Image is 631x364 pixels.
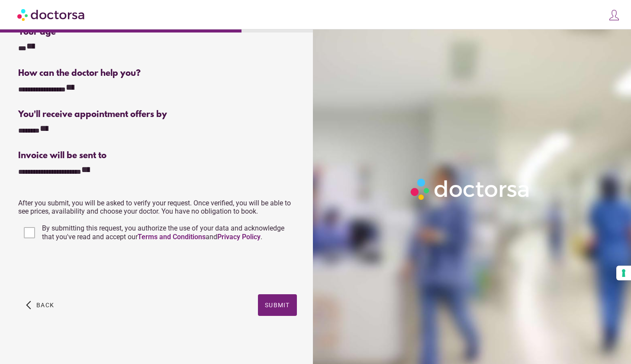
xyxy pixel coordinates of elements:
[17,5,86,24] img: Doctorsa.com
[42,224,284,241] span: By submitting this request, you authorize the use of your data and acknowledge that you've read a...
[18,68,296,78] div: How can the doctor help you?
[18,199,296,215] p: After you submit, you will be asked to verify your request. Once verified, you will be able to se...
[138,233,206,241] a: Terms and Conditions
[616,266,631,280] button: Your consent preferences for tracking technologies
[217,233,261,241] a: Privacy Policy
[18,151,296,161] div: Invoice will be sent to
[18,252,150,286] iframe: reCAPTCHA
[407,175,534,203] img: Logo-Doctorsa-trans-White-partial-flat.png
[23,294,58,316] button: arrow_back_ios Back
[608,9,620,21] img: icons8-customer-100.png
[18,110,296,120] div: You'll receive appointment offers by
[36,302,54,309] span: Back
[265,302,290,309] span: Submit
[258,294,297,316] button: Submit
